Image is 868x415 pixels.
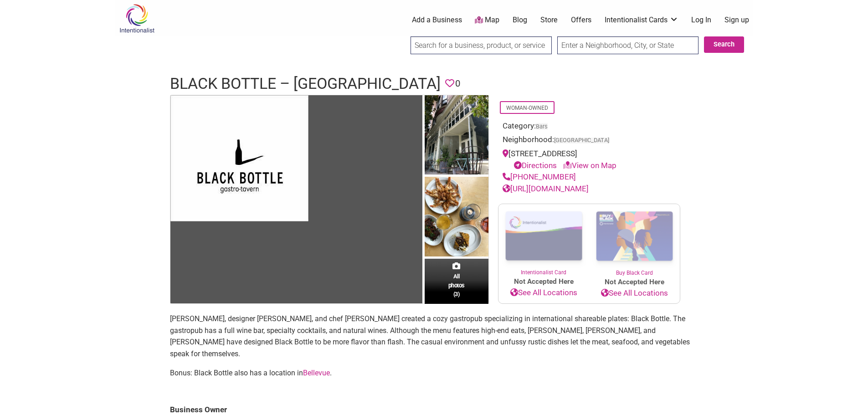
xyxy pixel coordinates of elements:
[691,15,711,25] a: Log In
[170,367,699,379] p: Bonus: Black Bottle also has a location in .
[503,172,576,181] a: [PHONE_NUMBER]
[503,120,676,134] div: Category:
[536,123,548,130] a: Bars
[498,287,589,299] a: See All Locations
[475,15,499,26] a: Map
[425,177,488,259] img: Black Bottle
[425,95,488,177] img: Black Bottle
[554,138,609,143] span: [GEOGRAPHIC_DATA]
[412,15,462,25] a: Add a Business
[503,184,589,193] a: [URL][DOMAIN_NAME]
[503,134,676,148] div: Neighborhood:
[514,161,557,170] a: Directions
[503,148,676,171] div: [STREET_ADDRESS]
[540,15,558,25] a: Store
[506,105,548,111] a: Woman-Owned
[170,313,699,359] p: [PERSON_NAME], designer [PERSON_NAME], and chef [PERSON_NAME] created a cozy gastropub specializi...
[498,277,589,287] span: Not Accepted Here
[589,287,680,299] a: See All Locations
[589,204,680,269] img: Buy Black Card
[563,161,616,170] a: View on Map
[571,15,591,25] a: Offers
[605,15,678,25] a: Intentionalist Cards
[589,204,680,277] a: Buy Black Card
[704,36,744,53] button: Search
[448,272,465,298] span: All photos (3)
[455,77,460,91] span: 0
[589,277,680,287] span: Not Accepted Here
[498,204,589,277] a: Intentionalist Card
[498,204,589,268] img: Intentionalist Card
[513,15,527,25] a: Blog
[303,369,330,377] a: Bellevue
[724,15,749,25] a: Sign up
[557,36,699,54] input: Enter a Neighborhood, City, or State
[170,73,441,95] h1: Black Bottle – [GEOGRAPHIC_DATA]
[411,36,552,54] input: Search for a business, product, or service
[170,95,308,221] img: Black Bottle
[115,4,159,33] img: Intentionalist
